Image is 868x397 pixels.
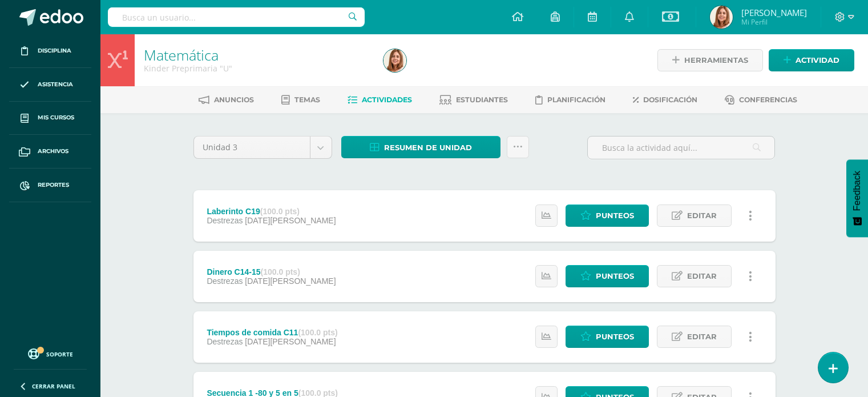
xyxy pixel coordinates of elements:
[566,326,649,348] a: Punteos
[687,205,717,226] span: Editar
[535,91,605,109] a: Planificación
[9,34,91,68] a: Disciplina
[566,204,649,227] a: Punteos
[46,350,73,358] span: Soporte
[245,216,336,225] span: [DATE][PERSON_NAME]
[341,136,500,158] a: Resumen de unidad
[281,91,320,109] a: Temas
[796,50,839,71] span: Actividad
[199,91,254,109] a: Anuncios
[207,207,336,216] div: Laberinto C19
[144,47,370,63] h1: Matemática
[9,135,91,169] a: Archivos
[687,326,717,347] span: Editar
[194,137,332,158] a: Unidad 3
[144,45,219,65] a: Matemática
[633,91,697,109] a: Dosificación
[384,137,472,158] span: Resumen de unidad
[362,95,412,104] span: Actividades
[596,266,634,287] span: Punteos
[207,267,336,276] div: Dinero C14-15
[38,46,71,55] span: Disciplina
[588,137,774,159] input: Busca la actividad aquí...
[260,207,300,216] strong: (100.0 pts)
[214,95,254,104] span: Anuncios
[207,328,337,337] div: Tiempos de comida C11
[38,147,68,156] span: Archivos
[9,102,91,135] a: Mis cursos
[207,216,243,225] span: Destrezas
[596,326,634,347] span: Punteos
[9,68,91,102] a: Asistencia
[657,49,763,71] a: Herramientas
[456,95,508,104] span: Estudiantes
[294,95,320,104] span: Temas
[687,266,717,287] span: Editar
[207,337,243,346] span: Destrezas
[741,7,807,18] span: [PERSON_NAME]
[547,95,605,104] span: Planificación
[566,265,649,287] a: Punteos
[38,80,73,89] span: Asistencia
[38,181,69,190] span: Reportes
[710,6,733,29] img: eb2ab618cba906d884e32e33fe174f12.png
[298,328,337,337] strong: (100.0 pts)
[643,95,697,104] span: Dosificación
[261,267,300,276] strong: (100.0 pts)
[38,113,74,122] span: Mis cursos
[684,50,748,71] span: Herramientas
[144,63,370,74] div: Kinder Preprimaria 'U'
[348,91,412,109] a: Actividades
[725,91,797,109] a: Conferencias
[245,276,336,286] span: [DATE][PERSON_NAME]
[596,205,634,226] span: Punteos
[9,169,91,202] a: Reportes
[14,346,87,361] a: Soporte
[203,137,301,158] span: Unidad 3
[207,276,243,286] span: Destrezas
[769,49,854,71] a: Actividad
[245,337,336,346] span: [DATE][PERSON_NAME]
[32,382,75,390] span: Cerrar panel
[739,95,797,104] span: Conferencias
[846,159,868,237] button: Feedback - Mostrar encuesta
[108,7,365,27] input: Busca un usuario...
[741,17,807,27] span: Mi Perfil
[852,171,862,211] span: Feedback
[383,49,406,72] img: eb2ab618cba906d884e32e33fe174f12.png
[439,91,508,109] a: Estudiantes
